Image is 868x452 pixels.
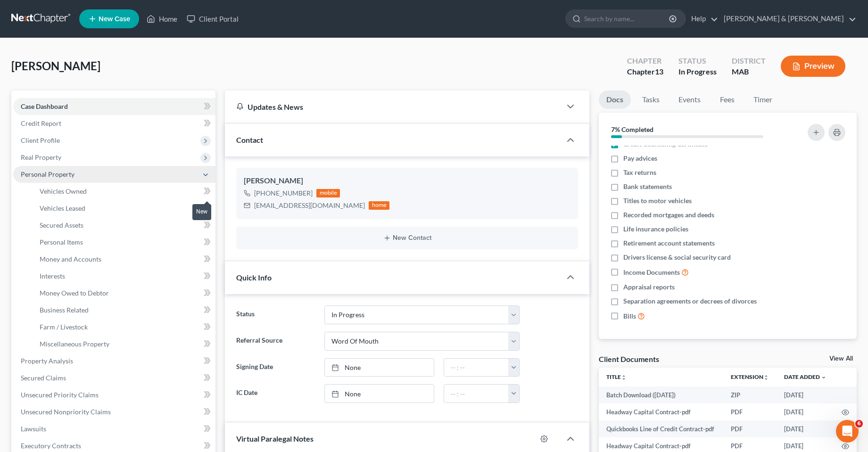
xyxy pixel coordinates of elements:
[32,217,215,234] a: Secured Assets
[623,182,672,191] span: Bank statements
[236,434,314,443] span: Virtual Paralegal Notes
[627,66,663,77] div: Chapter
[623,282,675,292] span: Appraisal reports
[21,170,74,178] span: Personal Property
[781,56,845,77] button: Preview
[21,102,68,110] span: Case Dashboard
[13,420,215,437] a: Lawsuits
[855,420,863,427] span: 6
[21,425,46,433] span: Lawsuits
[611,125,653,133] strong: 7% Completed
[821,375,827,380] i: expand_more
[231,332,319,351] label: Referral Source
[777,420,834,437] td: [DATE]
[236,102,550,112] div: Updates & News
[13,403,215,420] a: Unsecured Nonpriority Claims
[686,10,718,27] a: Help
[723,420,777,437] td: PDF
[231,305,319,324] label: Status
[623,253,731,262] span: Drivers license & social security card
[231,358,319,377] label: Signing Date
[40,221,83,229] span: Secured Assets
[444,385,509,403] input: -- : --
[40,255,101,263] span: Money and Accounts
[623,154,657,163] span: Pay advices
[599,403,723,420] td: Headway Capital Contract-pdf
[316,189,340,197] div: mobile
[21,153,61,161] span: Real Property
[32,336,215,353] a: Miscellaneous Property
[599,90,631,109] a: Docs
[599,354,659,364] div: Client Documents
[254,189,313,198] div: [PHONE_NUMBER]
[623,312,636,321] span: Bills
[254,201,365,210] div: [EMAIL_ADDRESS][DOMAIN_NAME]
[731,373,769,380] a: Extensionunfold_more
[623,296,757,306] span: Separation agreements or decrees of divorces
[21,391,99,399] span: Unsecured Priority Claims
[777,386,834,403] td: [DATE]
[599,386,723,403] td: Batch Download ([DATE])
[11,59,100,73] span: [PERSON_NAME]
[244,175,570,187] div: [PERSON_NAME]
[21,136,60,144] span: Client Profile
[829,355,853,362] a: View All
[99,16,130,23] span: New Case
[719,10,856,27] a: [PERSON_NAME] & [PERSON_NAME]
[21,374,66,382] span: Secured Claims
[13,370,215,386] a: Secured Claims
[763,375,769,380] i: unfold_more
[21,408,111,416] span: Unsecured Nonpriority Claims
[678,66,717,77] div: In Progress
[142,10,182,27] a: Home
[192,204,211,220] div: New
[182,10,243,27] a: Client Portal
[13,98,215,115] a: Case Dashboard
[325,359,434,377] a: None
[732,66,766,77] div: MAB
[623,196,692,205] span: Titles to motor vehicles
[369,201,389,210] div: home
[236,273,272,282] span: Quick Info
[236,135,263,144] span: Contact
[13,115,215,132] a: Credit Report
[40,340,109,348] span: Miscellaneous Property
[655,67,663,76] span: 13
[623,168,656,177] span: Tax returns
[635,90,667,109] a: Tasks
[244,234,570,242] button: New Contact
[32,183,215,200] a: Vehicles Owned
[444,359,509,377] input: -- : --
[32,200,215,217] a: Vehicles Leased
[231,384,319,403] label: IC Date
[671,90,708,109] a: Events
[784,373,827,380] a: Date Added expand_more
[40,187,87,195] span: Vehicles Owned
[32,268,215,285] a: Interests
[746,90,780,109] a: Timer
[40,238,83,246] span: Personal Items
[40,289,109,297] span: Money Owed to Debtor
[32,285,215,302] a: Money Owed to Debtor
[21,442,81,450] span: Executory Contracts
[599,420,723,437] td: Quickbooks Line of Credit Contract-pdf
[606,373,627,380] a: Titleunfold_more
[732,56,766,66] div: District
[621,375,627,380] i: unfold_more
[623,268,680,277] span: Income Documents
[723,403,777,420] td: PDF
[623,224,688,234] span: Life insurance policies
[40,272,65,280] span: Interests
[32,302,215,319] a: Business Related
[777,403,834,420] td: [DATE]
[21,119,61,127] span: Credit Report
[13,353,215,370] a: Property Analysis
[32,319,215,336] a: Farm / Livestock
[712,90,742,109] a: Fees
[584,10,670,27] input: Search by name...
[32,251,215,268] a: Money and Accounts
[723,386,777,403] td: ZIP
[21,357,73,365] span: Property Analysis
[678,56,717,66] div: Status
[836,420,859,443] iframe: Intercom live chat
